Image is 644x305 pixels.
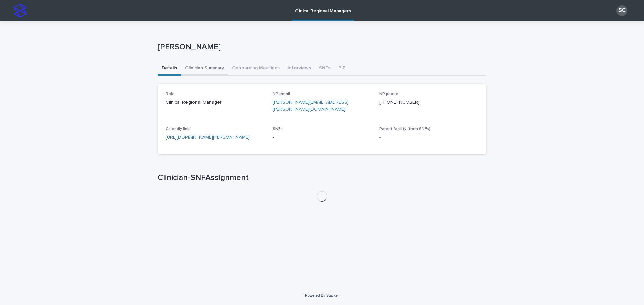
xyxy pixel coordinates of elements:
button: Interviews [284,62,315,76]
button: Clinician Summary [181,62,228,76]
button: SNFs [315,62,334,76]
span: SNFs [273,127,283,131]
p: - [379,134,478,141]
span: Parent facility (from SNFs) [379,127,430,131]
a: [PHONE_NUMBER] [379,100,419,105]
button: Onboarding Meetings [228,62,284,76]
span: NP email [273,92,290,96]
img: stacker-logo-s-only.png [13,4,27,17]
a: [URL][DOMAIN_NAME][PERSON_NAME] [166,135,250,140]
button: Details [158,62,181,76]
div: SC [616,5,627,16]
p: [PERSON_NAME] [158,42,484,52]
span: Role [166,92,175,96]
h1: Clinician-SNFAssignment [158,173,486,183]
span: Calendly link [166,127,190,131]
button: PIP [334,62,350,76]
a: [PERSON_NAME][EMAIL_ADDRESS][PERSON_NAME][DOMAIN_NAME] [273,100,349,112]
p: - [273,134,372,141]
p: Clinical Regional Manager [166,99,265,106]
a: Powered By Stacker [305,293,339,297]
span: NP phone [379,92,398,96]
